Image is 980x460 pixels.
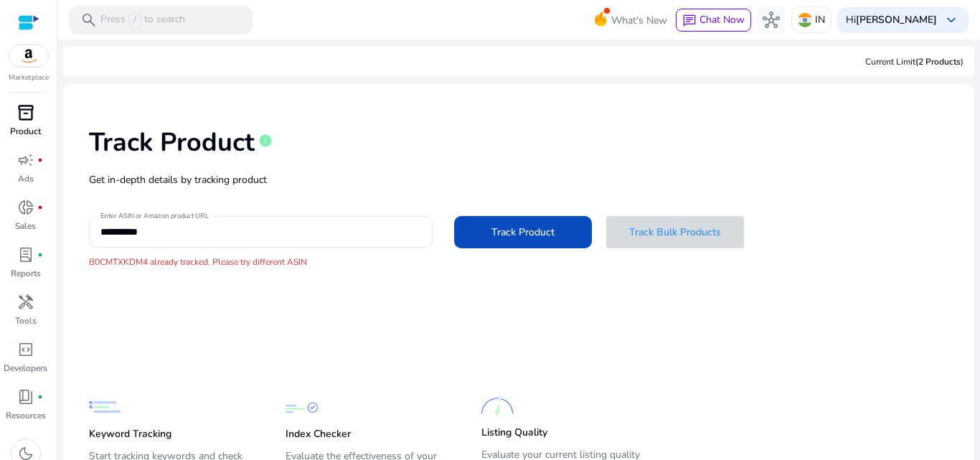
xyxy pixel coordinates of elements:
[286,427,351,441] p: Index Checker
[611,8,667,33] span: What's New
[9,72,49,83] p: Marketplace
[865,55,963,68] div: Current Limit )
[89,255,948,268] p: B0CMTXKDM4 already tracked. Please try different ASIN
[17,151,34,169] span: campaign
[17,341,34,358] span: code_blocks
[18,172,34,185] p: Ads
[15,314,37,327] p: Tools
[17,104,34,121] span: inventory_2
[763,11,780,29] span: hub
[89,172,948,187] p: Get in-depth details by tracking product
[454,216,592,248] button: Track Product
[128,12,141,28] span: /
[4,362,47,375] p: Developers
[89,391,121,423] img: Keyword Tracking
[10,125,41,138] p: Product
[11,267,41,280] p: Reports
[100,12,185,28] p: Press to search
[286,391,318,423] img: Index Checker
[856,13,937,27] b: [PERSON_NAME]
[606,216,744,248] button: Track Bulk Products
[676,9,751,32] button: chatChat Now
[37,157,43,163] span: fiber_manual_record
[17,246,34,263] span: lab_profile
[798,13,812,27] img: in.svg
[9,45,48,67] img: amazon.svg
[6,409,46,422] p: Resources
[757,6,786,34] button: hub
[629,225,721,240] span: Track Bulk Products
[37,394,43,400] span: fiber_manual_record
[682,14,697,28] span: chat
[815,7,825,32] p: IN
[846,15,937,25] p: Hi
[17,199,34,216] span: donut_small
[100,211,209,221] mat-label: Enter ASIN or Amazon product URL
[17,388,34,405] span: book_4
[15,220,36,233] p: Sales
[481,426,547,440] p: Listing Quality
[481,390,514,422] img: Listing Quality
[89,127,255,158] h1: Track Product
[80,11,98,29] span: search
[258,133,273,148] span: info
[943,11,960,29] span: keyboard_arrow_down
[699,13,745,27] span: Chat Now
[915,56,961,67] span: (2 Products
[491,225,555,240] span: Track Product
[37,205,43,210] span: fiber_manual_record
[17,294,34,311] span: handyman
[89,427,171,441] p: Keyword Tracking
[37,252,43,258] span: fiber_manual_record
